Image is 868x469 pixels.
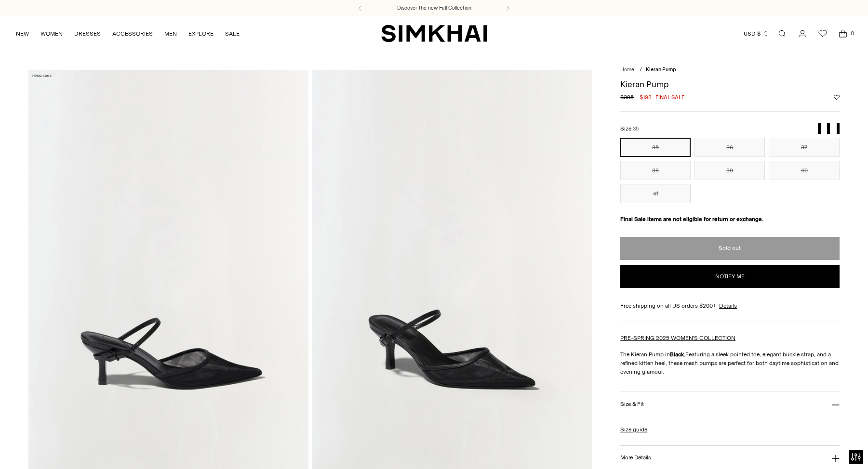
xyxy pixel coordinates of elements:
h3: More Details [620,455,651,461]
span: 35 [633,126,639,132]
strong: Final Sale items are not eligible for return or exchange. [620,216,763,222]
span: $198 [640,93,652,102]
a: SIMKHAI [381,24,487,43]
label: Size: [620,124,639,133]
a: DRESSES [74,23,101,44]
strong: Black. [670,351,685,358]
a: WOMEN [40,23,63,44]
h1: Kieran Pump [620,80,839,89]
a: EXPLORE [188,23,214,44]
button: 35 [620,138,691,157]
button: 36 [694,138,765,157]
a: Discover the new Fall Collection [397,4,471,12]
div: Free shipping on all US orders $200+ [620,301,839,310]
span: Kieran Pump [646,66,676,73]
h3: Size & Fit [620,401,643,407]
button: USD $ [744,23,769,44]
a: Size guide [620,425,647,434]
button: Add to Wishlist [834,94,840,100]
button: Size & Fit [620,392,839,417]
button: 38 [620,161,691,180]
button: 41 [620,184,691,203]
a: MEN [164,23,177,44]
a: Home [620,66,634,73]
p: The Kieran Pump in Featuring a sleek pointed toe, elegant buckle strap, and a refined kitten heel... [620,350,839,376]
s: $395 [620,93,634,102]
a: Go to the account page [793,24,812,43]
a: PRE-SPRING 2025 WOMEN'S COLLECTION [620,335,735,341]
a: Details [719,301,737,310]
div: / [640,66,642,74]
span: 0 [848,29,856,38]
a: Wishlist [813,24,832,43]
button: 39 [694,161,765,180]
a: ACCESSORIES [112,23,153,44]
button: Notify me [620,265,839,288]
button: 37 [769,138,839,157]
a: SALE [225,23,240,44]
button: 40 [769,161,839,180]
a: Open cart modal [833,24,853,43]
a: Open search modal [773,24,792,43]
nav: breadcrumbs [620,66,839,74]
a: NEW [16,23,29,44]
